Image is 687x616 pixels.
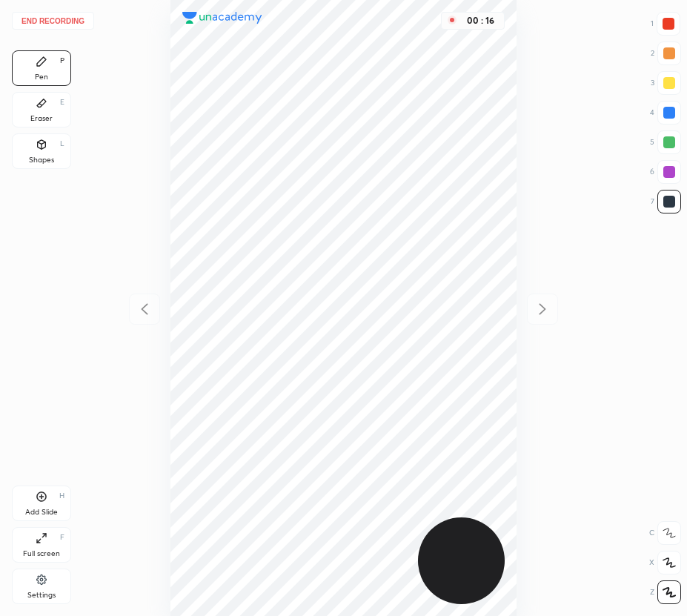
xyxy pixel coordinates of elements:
[60,57,64,64] div: P
[651,12,680,36] div: 1
[59,492,64,500] div: H
[651,71,681,95] div: 3
[649,521,681,545] div: C
[60,534,64,541] div: F
[462,16,498,26] div: 00 : 16
[651,42,681,65] div: 2
[650,160,681,184] div: 6
[30,115,53,122] div: Eraser
[182,12,262,24] img: logo.38c385cc.svg
[60,99,64,106] div: E
[650,580,681,604] div: Z
[25,509,58,516] div: Add Slide
[651,190,681,213] div: 7
[27,592,56,599] div: Settings
[12,12,94,30] button: End recording
[35,73,48,81] div: Pen
[650,101,681,125] div: 4
[23,550,60,557] div: Full screen
[649,551,681,574] div: X
[29,156,54,164] div: Shapes
[650,130,681,154] div: 5
[60,140,64,148] div: L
